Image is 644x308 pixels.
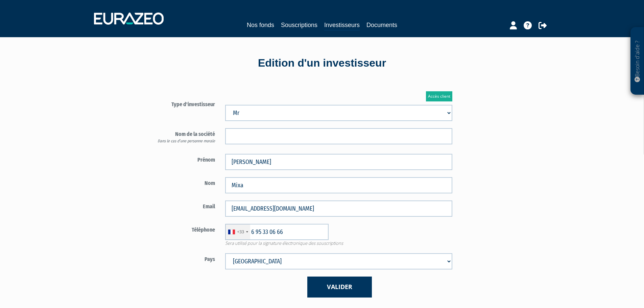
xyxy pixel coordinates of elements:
[141,128,220,144] label: Nom de la société
[141,200,220,211] label: Email
[225,224,250,240] div: France: +33
[94,13,164,25] img: 1732889491-logotype_eurazeo_blanc_rvb.png
[129,55,515,71] div: Edition d'un investisseur
[141,253,220,263] label: Pays
[307,277,372,297] button: Valider
[141,224,220,234] label: Téléphone
[366,20,397,30] a: Documents
[324,20,360,31] a: Investisseurs
[225,224,329,240] input: 6 12 34 56 78
[220,240,457,246] span: Sera utilisé pour la signature électronique des souscriptions
[141,154,220,164] label: Prénom
[426,91,452,101] a: Accès client
[281,20,317,30] a: Souscriptions
[634,31,641,92] p: Besoin d'aide ?
[146,138,215,144] div: Dans le cas d’une personne morale
[237,229,244,235] div: +33
[141,98,220,109] label: Type d'investisseur
[141,177,220,187] label: Nom
[247,20,274,30] a: Nos fonds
